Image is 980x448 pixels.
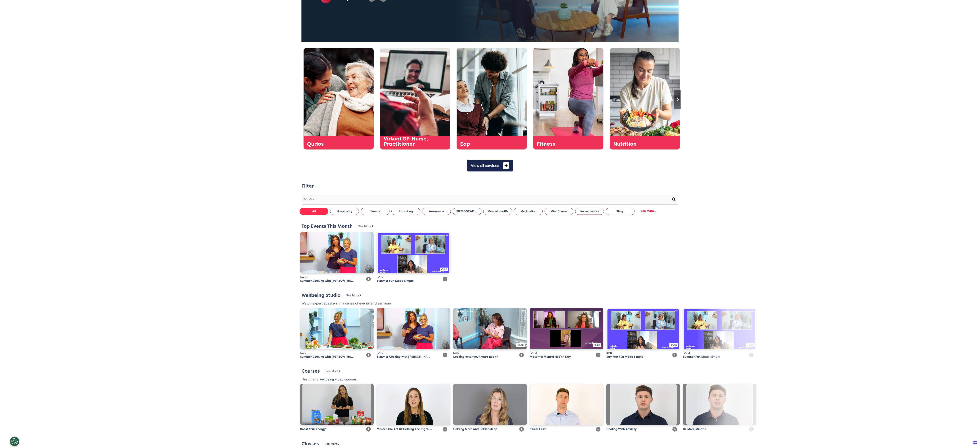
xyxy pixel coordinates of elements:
img: ALarkin.jpg [300,308,374,349]
button: Neurodiversity [575,208,604,215]
div: [DATE] [300,351,355,355]
img: clare+and+ais.png [377,308,450,349]
div: [DATE] [530,351,585,355]
div: [DATE] [300,275,355,279]
img: nutrition.png [302,384,371,425]
div: See More [346,293,361,298]
button: Sleep [606,208,635,215]
h2: Courses [301,368,320,374]
div: 45:00 [593,343,601,347]
div: See More [325,442,339,446]
img: right+nutrition.png [377,384,450,425]
div: [DATE] [377,351,432,355]
img: clare+and+ais.png [300,232,374,273]
button: All [300,208,328,215]
div: 45:00 [669,343,678,347]
div: [DATE] [377,275,432,279]
button: Family [361,208,390,215]
button: View all services [467,160,513,171]
img: Summer+Fun+Made+Simple.JPG [377,232,450,273]
h2: Classes [301,441,319,447]
div: Watch expert speakers in a series of events and seminars [301,301,392,306]
div: Summer Fun Made Simple [377,279,414,283]
button: Awareness [422,208,451,215]
div: Summer Cooking with [PERSON_NAME]: Fresh Flavours and Feel-Good Food [300,279,355,283]
div: Nutrition [613,141,662,147]
h2: Top Events This Month [301,224,353,229]
button: Mental Health [483,208,512,215]
img: better+sleep.png [453,384,527,425]
button: Mindfulness [545,208,573,215]
div: See More... [636,207,660,215]
img: Summer+Fun+Made+Simple.JPG [606,308,680,349]
div: 45:00 [516,343,525,347]
div: Summer Cooking with [PERSON_NAME]: Fresh Flavours and Feel-Good Food [377,355,432,359]
div: 45:00 [440,268,448,272]
div: Summer Fun Made Simple [606,355,643,359]
div: Dealing With Anxiety [606,427,637,431]
button: Parenting [391,208,420,215]
div: Boost Your Energy! [300,427,327,431]
div: [DATE] [606,351,661,355]
button: [DEMOGRAPHIC_DATA] Health [453,208,481,215]
img: stress.png [530,384,603,425]
div: Virtual GP, Nurse, Practitioner [384,136,433,147]
img: Maternal+Mental+Health+Day.png [530,308,603,349]
div: See More [358,224,373,228]
img: anxiety.png [610,384,676,425]
button: Meditation [514,208,543,215]
img: heart+health.JPG [453,308,527,349]
div: See More [326,369,340,373]
button: Hospitality [330,208,359,215]
div: Looking after your heart health [453,355,498,359]
div: Maternal Mental Health Day [530,355,571,359]
div: Summer Cooking with [PERSON_NAME]: Simple Plates and Big Benefits [300,355,355,359]
div: Getting More And Better Sleep [453,427,497,431]
button: Open Preferences [10,437,19,446]
div: Health and wellbeing video courses [301,377,357,382]
div: Master The Art Of Getting The Right Nutrition [377,427,432,431]
h2: Wellbeing Studio [301,293,341,298]
div: Qudos [307,141,356,147]
h2: Filter [301,183,314,189]
div: [DATE] [453,351,508,355]
div: Stress Less! [530,427,546,431]
div: Fitness [537,141,586,147]
div: Eap [460,141,509,147]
